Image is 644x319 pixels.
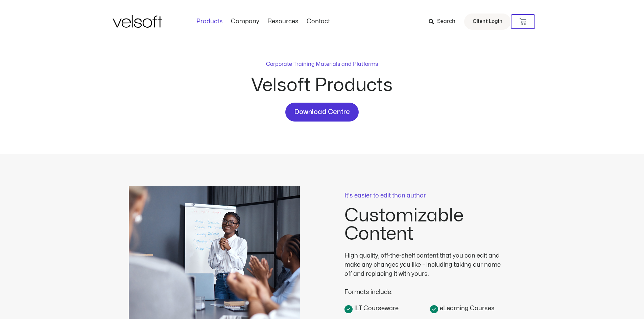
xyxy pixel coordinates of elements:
a: ContactMenu Toggle [303,18,334,25]
div: High quality, off-the-shelf content that you can edit and make any changes you like – including t... [344,251,507,278]
nav: Menu [192,18,334,25]
div: Formats include: [344,278,507,297]
p: Corporate Training Materials and Platforms [266,60,378,68]
a: Client Login [464,14,511,30]
span: Download Centre [294,107,350,117]
span: Client Login [473,17,502,26]
a: ProductsMenu Toggle [192,18,227,25]
p: It's easier to edit than author [344,193,516,199]
a: Search [429,16,460,27]
a: ResourcesMenu Toggle [263,18,303,25]
a: ILT Courseware [344,303,430,313]
span: ILT Courseware [353,304,399,313]
span: Search [437,17,455,26]
img: Velsoft Training Materials [113,15,162,28]
h2: Customizable Content [344,207,516,243]
a: Download Centre [285,103,359,122]
a: CompanyMenu Toggle [227,18,263,25]
span: eLearning Courses [438,304,495,313]
h2: Velsoft Products [200,76,444,95]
